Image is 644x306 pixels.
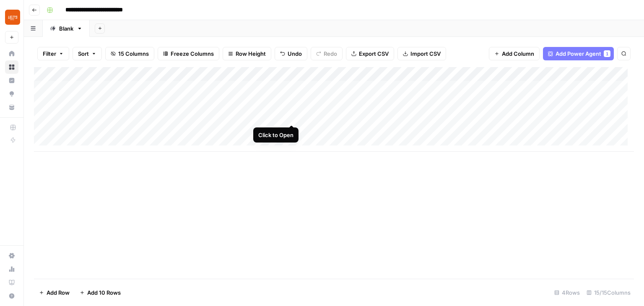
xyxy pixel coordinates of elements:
div: Click to Open [258,131,293,139]
a: Home [5,47,18,60]
span: Add 10 Rows [87,288,121,297]
span: 1 [606,50,608,57]
span: Undo [288,49,302,58]
button: Add 10 Rows [75,286,126,299]
a: Opportunities [5,87,18,101]
button: 15 Columns [105,47,154,60]
img: LETS Logo [5,10,20,25]
button: Redo [311,47,343,60]
a: Usage [5,262,18,276]
button: Freeze Columns [158,47,219,60]
span: Add Column [502,49,534,58]
span: 15 Columns [118,49,149,58]
button: Workspace: LETS [5,7,18,28]
button: Help + Support [5,289,18,303]
div: 4 Rows [551,286,583,299]
span: Redo [324,49,337,58]
button: Filter [37,47,69,60]
a: Settings [5,249,18,262]
button: Add Column [489,47,540,60]
a: Learning Hub [5,276,18,289]
button: Add Power Agent1 [543,47,614,60]
div: 1 [604,50,610,57]
a: Insights [5,74,18,87]
span: Sort [78,49,89,58]
span: Filter [43,49,56,58]
button: Import CSV [397,47,446,60]
a: Your Data [5,101,18,114]
a: Blank [43,20,90,37]
button: Add Row [34,286,75,299]
button: Export CSV [346,47,394,60]
button: Row Height [223,47,271,60]
span: Add Row [47,288,70,297]
span: Add Power Agent [556,49,601,58]
div: 15/15 Columns [583,286,634,299]
span: Row Height [236,49,266,58]
span: Import CSV [410,49,441,58]
span: Freeze Columns [171,49,214,58]
a: Browse [5,60,18,74]
button: Sort [73,47,102,60]
span: Export CSV [359,49,389,58]
div: Blank [59,24,73,33]
button: Undo [275,47,307,60]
